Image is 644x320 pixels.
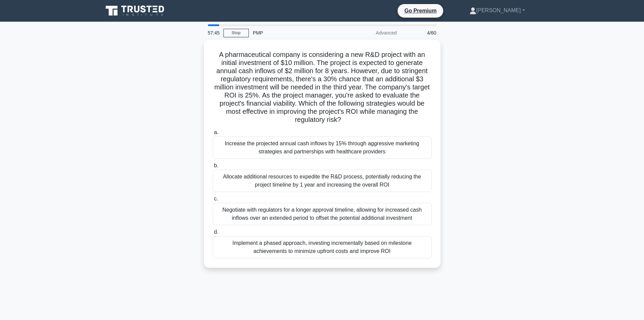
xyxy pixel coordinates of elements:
h5: A pharmaceutical company is considering a new R&D project with an initial investment of $10 milli... [212,50,432,124]
a: Stop [223,29,249,37]
span: d. [214,229,218,235]
div: 57:45 [204,26,223,40]
div: PMP [249,26,342,40]
span: b. [214,163,218,168]
span: a. [214,129,218,135]
div: 4/60 [401,26,440,40]
span: c. [214,196,218,201]
div: Negotiate with regulators for a longer approval timeline, allowing for increased cash inflows ove... [213,203,432,225]
a: [PERSON_NAME] [453,4,541,17]
div: Increase the projected annual cash inflows by 15% through aggressive marketing strategies and par... [213,136,432,159]
div: Advanced [342,26,401,40]
div: Implement a phased approach, investing incrementally based on milestone achievements to minimize ... [213,236,432,258]
a: Go Premium [400,6,440,15]
div: Allocate additional resources to expedite the R&D process, potentially reducing the project timel... [213,170,432,192]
